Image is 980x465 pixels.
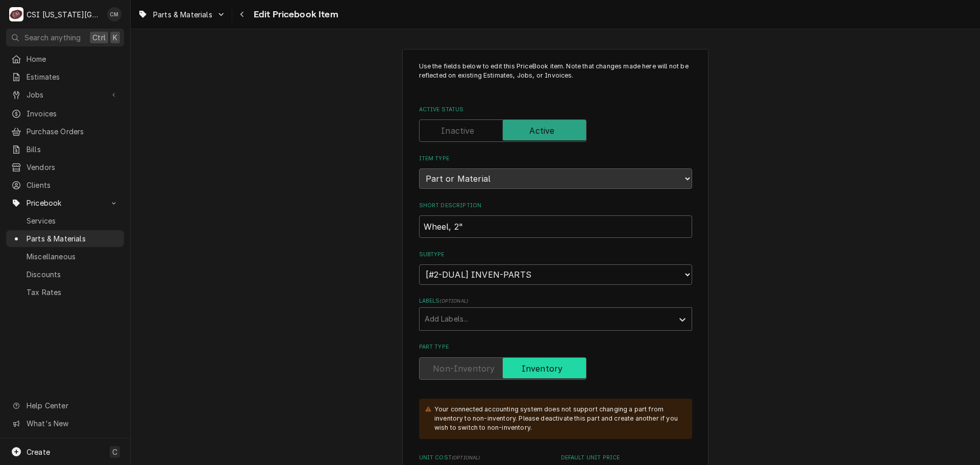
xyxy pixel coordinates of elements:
[27,162,119,173] span: Vendors
[107,7,121,21] div: CM
[439,298,468,304] span: ( optional )
[27,126,119,137] span: Purchase Orders
[561,454,692,462] label: Default Unit Price
[419,251,692,285] div: Subtype
[27,400,118,411] span: Help Center
[419,106,692,142] div: Active Status
[419,155,692,189] div: Item Type
[112,447,117,457] span: C
[419,202,692,238] div: Short Description
[27,9,102,20] div: CSI [US_STATE][GEOGRAPHIC_DATA]
[419,297,692,330] div: Labels
[434,405,682,433] div: Your connected accounting system does not support changing a part from inventory to non-inventory...
[452,455,480,460] span: ( optional )
[27,54,119,64] span: Home
[6,141,124,158] a: Bills
[419,106,692,114] label: Active Status
[27,215,119,226] span: Services
[251,8,338,21] span: Edit Pricebook Item
[27,418,118,429] span: What's New
[6,123,124,140] a: Purchase Orders
[9,7,23,21] div: C
[27,180,119,190] span: Clients
[27,71,119,82] span: Estimates
[27,198,104,208] span: Pricebook
[27,144,119,155] span: Bills
[27,251,119,262] span: Miscellaneous
[113,32,117,43] span: K
[27,108,119,119] span: Invoices
[419,202,692,210] label: Short Description
[6,230,124,247] a: Parts & Materials
[6,284,124,301] a: Tax Rates
[27,287,119,298] span: Tax Rates
[27,269,119,280] span: Discounts
[6,86,124,103] a: Go to Jobs
[134,6,230,23] a: Go to Parts & Materials
[153,9,212,20] span: Parts & Materials
[107,7,121,21] div: Chancellor Morris's Avatar
[6,105,124,122] a: Invoices
[419,297,692,305] label: Labels
[6,29,124,46] button: Search anythingCtrlK
[6,194,124,211] a: Go to Pricebook
[419,251,692,259] label: Subtype
[6,68,124,85] a: Estimates
[6,266,124,283] a: Discounts
[6,415,124,432] a: Go to What's New
[6,212,124,229] a: Services
[419,62,692,90] p: Use the fields below to edit this PriceBook item. Note that changes made here will not be reflect...
[6,248,124,265] a: Miscellaneous
[234,6,251,22] button: Navigate back
[6,177,124,193] a: Clients
[27,233,119,244] span: Parts & Materials
[419,155,692,163] label: Item Type
[419,454,550,462] label: Unit Cost
[24,32,81,43] span: Search anything
[419,343,692,351] label: Part Type
[419,357,692,380] div: Inventory
[419,343,692,379] div: Part Type
[6,159,124,176] a: Vendors
[419,215,692,238] input: Name used to describe this Part or Material
[27,89,104,100] span: Jobs
[92,32,106,43] span: Ctrl
[6,397,124,414] a: Go to Help Center
[6,51,124,67] a: Home
[9,7,23,21] div: CSI Kansas City's Avatar
[27,448,50,456] span: Create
